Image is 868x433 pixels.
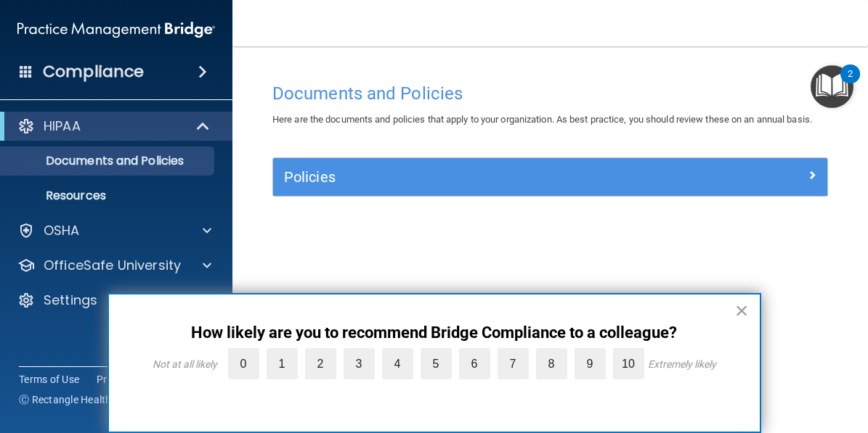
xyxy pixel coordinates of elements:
[44,117,81,135] p: HIPAA
[272,84,828,103] h4: Documents and Policies
[228,348,259,379] label: 0
[44,257,181,274] p: OfficeSafe University
[153,358,217,370] div: Not at all likely
[44,222,80,239] p: OSHA
[536,348,567,379] label: 8
[44,292,97,309] p: Settings
[19,392,138,407] span: Ⓒ Rectangle Health 2024
[43,62,144,82] h4: Compliance
[498,348,529,379] label: 7
[267,348,298,379] label: 1
[344,348,375,379] label: 3
[97,372,162,387] a: Privacy Policy
[735,299,749,322] button: Close
[811,65,853,108] button: Open Resource Center, 2 new notifications
[613,348,644,379] label: 10
[305,348,336,379] label: 2
[9,154,208,168] p: Documents and Policies
[575,348,606,379] label: 9
[284,169,678,185] h5: Policies
[421,348,452,379] label: 5
[9,189,208,203] p: Resources
[617,330,851,388] iframe: Drift Widget Chat Controller
[272,114,812,125] span: Here are the documents and policies that apply to your organization. As best practice, you should...
[848,74,853,93] div: 2
[382,348,413,379] label: 4
[459,348,490,379] label: 6
[19,372,79,387] a: Terms of Use
[17,15,215,44] img: PMB logo
[138,323,731,342] p: How likely are you to recommend Bridge Compliance to a colleague?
